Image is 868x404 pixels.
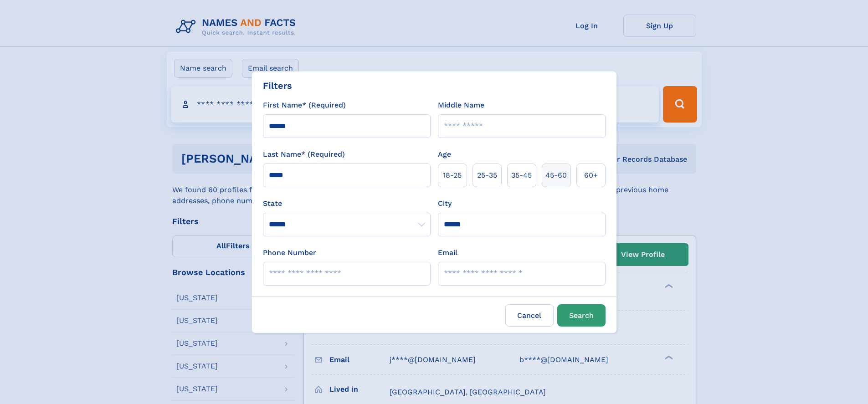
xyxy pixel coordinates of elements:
[438,198,452,209] label: City
[263,198,431,209] label: State
[545,170,567,181] span: 45‑60
[263,79,292,92] div: Filters
[584,170,598,181] span: 60+
[477,170,497,181] span: 25‑35
[263,100,346,111] label: First Name* (Required)
[443,170,462,181] span: 18‑25
[557,304,606,327] button: Search
[438,149,451,160] label: Age
[263,149,345,160] label: Last Name* (Required)
[511,170,532,181] span: 35‑45
[438,100,484,111] label: Middle Name
[438,247,457,258] label: Email
[505,304,554,327] label: Cancel
[263,247,316,258] label: Phone Number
